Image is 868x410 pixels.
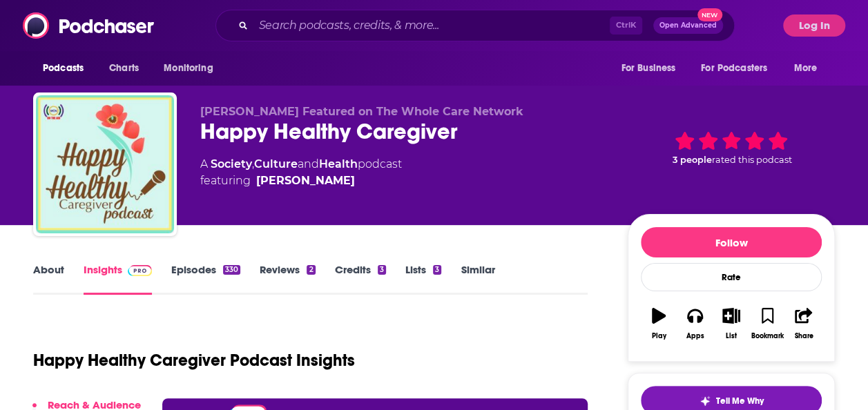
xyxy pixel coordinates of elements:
[215,10,735,41] div: Search podcasts, credits, & more...
[378,265,386,275] div: 3
[109,59,139,78] span: Charts
[786,299,822,349] button: Share
[43,59,84,78] span: Podcasts
[254,157,298,170] a: Culture
[749,299,785,349] button: Bookmark
[697,8,722,21] span: New
[256,173,355,189] a: Elizabeth Miller
[783,14,845,37] button: Log In
[253,14,610,37] input: Search podcasts, credits, & more...
[200,173,402,189] span: featuring
[171,263,240,295] a: Episodes330
[726,332,737,340] div: List
[223,265,240,275] div: 330
[751,332,784,340] div: Bookmark
[84,263,152,295] a: InsightsPodchaser Pro
[298,157,319,170] span: and
[319,157,358,170] a: Health
[200,105,523,118] span: [PERSON_NAME] Featured on The Whole Care Network
[653,17,723,34] button: Open AdvancedNew
[154,55,231,81] button: open menu
[335,263,386,295] a: Credits3
[252,157,254,170] span: ,
[128,265,152,276] img: Podchaser Pro
[628,105,835,191] div: 3 peoplerated this podcast
[433,265,441,275] div: 3
[692,55,787,81] button: open menu
[641,299,677,349] button: Play
[307,265,315,275] div: 2
[610,17,642,35] span: Ctrl K
[33,263,64,295] a: About
[260,263,315,295] a: Reviews2
[794,332,813,340] div: Share
[712,155,792,165] span: rated this podcast
[784,55,835,81] button: open menu
[716,396,764,407] span: Tell Me Why
[641,227,822,257] button: Follow
[621,59,675,78] span: For Business
[794,59,818,78] span: More
[23,12,155,39] img: Podchaser - Follow, Share and Rate Podcasts
[611,55,693,81] button: open menu
[33,55,102,81] button: open menu
[100,55,147,81] a: Charts
[713,299,749,349] button: List
[652,332,666,340] div: Play
[673,155,712,165] span: 3 people
[211,157,252,170] a: Society
[36,95,174,233] img: Happy Healthy Caregiver
[686,332,704,340] div: Apps
[677,299,713,349] button: Apps
[33,350,355,371] h1: Happy Healthy Caregiver Podcast Insights
[164,59,213,78] span: Monitoring
[701,59,767,78] span: For Podcasters
[405,263,441,295] a: Lists3
[200,156,402,189] div: A podcast
[700,396,711,407] img: tell me why sparkle
[461,263,494,295] a: Similar
[641,263,822,291] div: Rate
[659,22,717,29] span: Open Advanced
